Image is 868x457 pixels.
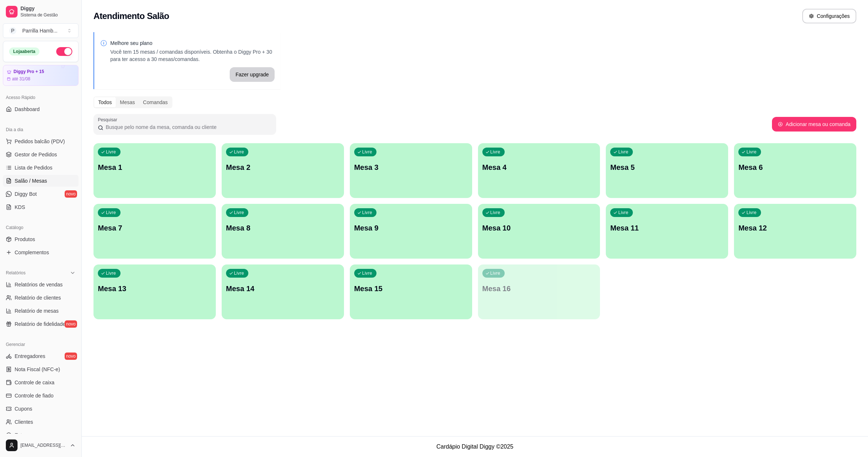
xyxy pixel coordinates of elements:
[3,65,79,86] a: Diggy Pro + 15até 31/08
[15,151,57,158] span: Gestor de Pedidos
[606,143,728,198] button: LivreMesa 5
[15,138,65,145] span: Pedidos balcão (PDV)
[226,162,340,172] p: Mesa 2
[222,204,344,259] button: LivreMesa 8
[362,270,372,276] p: Livre
[15,106,40,113] span: Dashboard
[15,177,47,184] span: Salão / Mesas
[20,12,76,18] span: Sistema de Gestão
[230,67,275,82] button: Fazer upgrade
[362,149,372,155] p: Livre
[106,210,116,216] p: Livre
[3,292,79,304] a: Relatório de clientes
[746,149,757,155] p: Livre
[234,270,244,276] p: Livre
[3,318,79,330] a: Relatório de fidelidadenovo
[15,190,37,198] span: Diggy Bot
[3,3,79,20] a: DiggySistema de Gestão
[734,204,856,259] button: LivreMesa 12
[15,353,45,360] span: Entregadores
[3,103,79,115] a: Dashboard
[3,377,79,388] a: Controle de caixa
[3,390,79,401] a: Controle de fiado
[490,210,501,216] p: Livre
[98,223,211,233] p: Mesa 7
[110,39,275,47] p: Melhore seu plano
[354,162,468,172] p: Mesa 3
[98,283,211,294] p: Mesa 13
[15,418,33,426] span: Clientes
[3,92,79,103] div: Acesso Rápido
[738,162,852,172] p: Mesa 6
[15,379,54,386] span: Controle de caixa
[3,124,79,136] div: Dia a dia
[482,223,596,233] p: Mesa 10
[3,188,79,200] a: Diggy Botnovo
[354,223,468,233] p: Mesa 9
[3,416,79,428] a: Clientes
[482,162,596,172] p: Mesa 4
[350,143,472,198] button: LivreMesa 3
[490,270,501,276] p: Livre
[3,23,79,38] button: Select a team
[15,203,25,211] span: KDS
[14,69,44,75] article: Diggy Pro + 15
[3,279,79,290] a: Relatórios de vendas
[3,201,79,213] a: KDS
[20,5,76,12] span: Diggy
[606,204,728,259] button: LivreMesa 11
[482,283,596,294] p: Mesa 16
[222,264,344,319] button: LivreMesa 14
[93,204,216,259] button: LivreMesa 7
[93,143,216,198] button: LivreMesa 1
[6,270,26,276] span: Relatórios
[12,76,30,82] article: até 31/08
[3,162,79,174] a: Lista de Pedidos
[15,366,60,373] span: Nota Fiscal (NFC-e)
[734,143,856,198] button: LivreMesa 6
[9,27,16,34] span: P
[3,222,79,233] div: Catálogo
[234,210,244,216] p: Livre
[738,223,852,233] p: Mesa 12
[3,247,79,258] a: Complementos
[139,97,172,107] div: Comandas
[15,392,54,399] span: Controle de fiado
[15,431,33,439] span: Estoque
[56,47,72,56] button: Alterar Status
[103,123,272,131] input: Pesquisar
[15,405,32,412] span: Cupons
[802,9,856,23] button: Configurações
[3,350,79,362] a: Entregadoresnovo
[478,204,600,259] button: LivreMesa 10
[234,149,244,155] p: Livre
[3,175,79,187] a: Salão / Mesas
[618,149,628,155] p: Livre
[222,143,344,198] button: LivreMesa 2
[3,136,79,147] button: Pedidos balcão (PDV)
[3,339,79,350] div: Gerenciar
[15,164,53,171] span: Lista de Pedidos
[772,117,856,132] button: Adicionar mesa ou comanda
[226,223,340,233] p: Mesa 8
[15,320,65,328] span: Relatório de fidelidade
[93,10,169,22] h2: Atendimento Salão
[106,270,116,276] p: Livre
[93,264,216,319] button: LivreMesa 13
[98,117,120,123] label: Pesquisar
[82,436,868,457] footer: Cardápio Digital Diggy © 2025
[3,149,79,160] a: Gestor de Pedidos
[98,162,211,172] p: Mesa 1
[3,305,79,317] a: Relatório de mesas
[3,437,79,454] button: [EMAIL_ADDRESS][DOMAIN_NAME]
[478,264,600,319] button: LivreMesa 16
[3,363,79,375] a: Nota Fiscal (NFC-e)
[354,283,468,294] p: Mesa 15
[110,48,275,63] p: Você tem 15 mesas / comandas disponíveis. Obtenha o Diggy Pro + 30 para ter acesso a 30 mesas/com...
[116,97,139,107] div: Mesas
[9,47,39,56] div: Loja aberta
[362,210,372,216] p: Livre
[226,283,340,294] p: Mesa 14
[15,249,49,256] span: Complementos
[610,162,724,172] p: Mesa 5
